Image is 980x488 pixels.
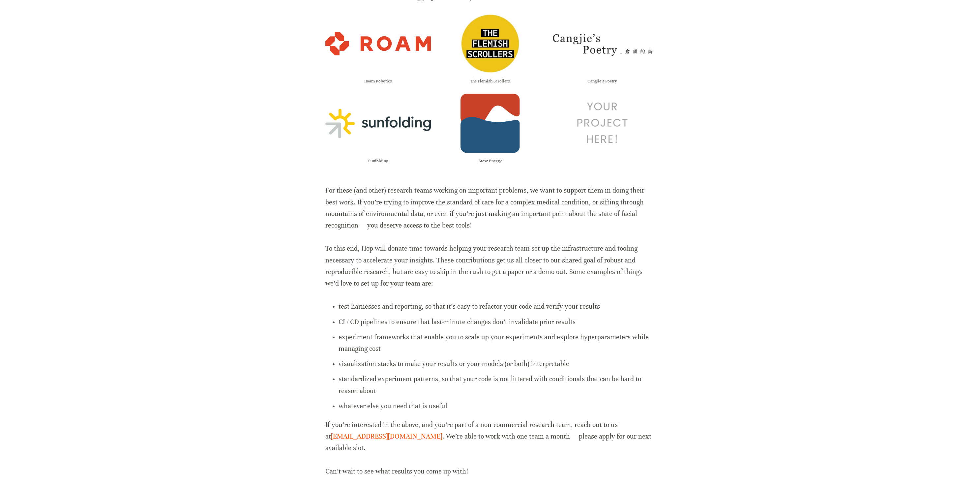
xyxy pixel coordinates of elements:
[339,331,655,354] p: experiment frameworks that enable you to scale up your experiments and explore hyperparameters wh...
[460,14,520,73] img: The Flemish Scrollers
[325,419,655,454] p: If you’re interested in the above, and you’re part of a non-commercial research team, reach out t...
[339,316,655,328] p: CI / CD pipelines to ensure that last-minute changes don’t invalidate prior results
[460,94,520,153] img: Stow Energy
[339,400,655,412] p: whatever else you need that is useful
[549,76,655,87] div: Cangjie's Poetry
[325,76,431,87] div: Roam Robotics
[325,109,431,138] img: Sunfolding
[339,301,655,312] p: test harnesses and reporting, so that it’s easy to refactor your code and verify your results
[325,32,431,55] img: Roam Robotics
[325,185,655,231] p: For these (and other) research teams working on important problems, we want to support them in do...
[331,432,442,441] a: [EMAIL_ADDRESS][DOMAIN_NAME]
[339,358,655,370] p: visualization stacks to make your results or your models (or both) interpretable
[437,155,543,167] div: Stow Energy
[325,155,431,167] div: Sunfolding
[549,30,655,56] img: Cangjie's Poetry
[437,76,543,87] div: The Flemish Scrollers
[339,373,655,396] p: standardized experiment patterns, so that your code is not littered with conditionals that can be...
[573,94,632,153] img: YOUR PROJECT HERE! 2.png
[325,243,655,289] p: To this end, Hop will donate time towards helping your research team set up the infrastructure an...
[325,466,655,477] p: Can’t wait to see what results you come up with!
